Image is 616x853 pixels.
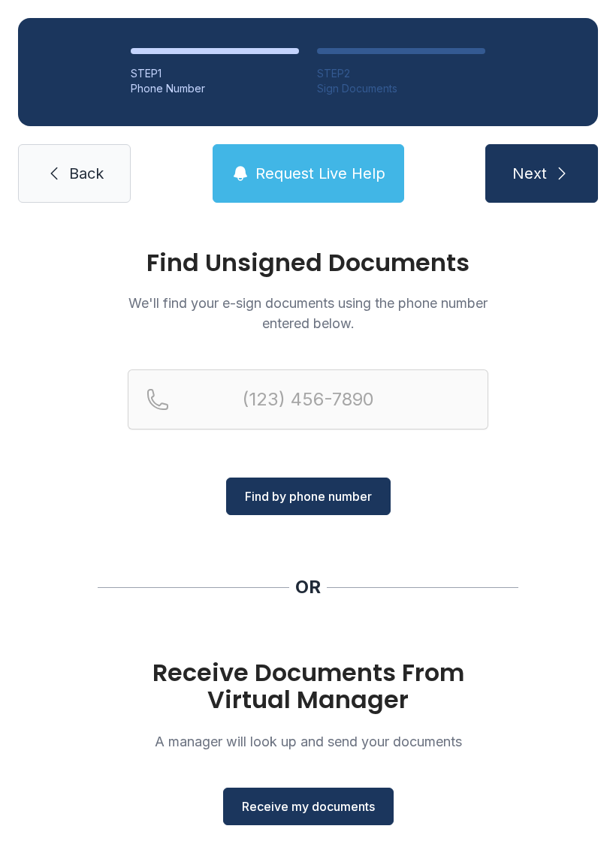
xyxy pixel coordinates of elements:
[128,659,488,713] h1: Receive Documents From Virtual Manager
[245,487,372,505] span: Find by phone number
[128,369,488,430] input: Reservation phone number
[317,66,485,81] div: STEP 2
[317,81,485,96] div: Sign Documents
[128,251,488,275] h1: Find Unsigned Documents
[128,731,488,752] p: A manager will look up and send your documents
[69,163,104,184] span: Back
[242,797,375,815] span: Receive my documents
[295,575,321,599] div: OR
[512,163,547,184] span: Next
[131,66,299,81] div: STEP 1
[255,163,385,184] span: Request Live Help
[128,293,488,333] p: We'll find your e-sign documents using the phone number entered below.
[131,81,299,96] div: Phone Number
